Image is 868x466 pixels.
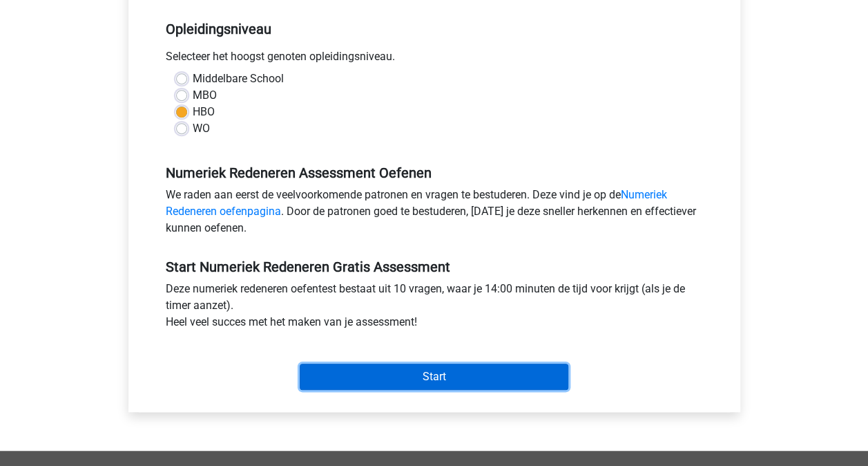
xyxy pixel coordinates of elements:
[155,187,713,242] div: We raden aan eerst de veelvoorkomende patronen en vragen te bestuderen. Deze vind je op de . Door...
[166,165,703,181] h5: Numeriek Redeneren Assessment Oefenen
[193,104,215,120] label: HBO
[166,15,703,43] h5: Opleidingsniveau
[193,71,284,87] label: Middelbare School
[166,259,703,275] h5: Start Numeriek Redeneren Gratis Assessment
[155,281,713,336] div: Deze numeriek redeneren oefentest bestaat uit 10 vragen, waar je 14:00 minuten de tijd voor krijg...
[193,87,217,104] label: MBO
[300,364,568,390] input: Start
[155,48,713,71] div: Selecteer het hoogst genoten opleidingsniveau.
[166,188,667,218] a: Numeriek Redeneren oefenpagina
[193,120,210,137] label: WO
